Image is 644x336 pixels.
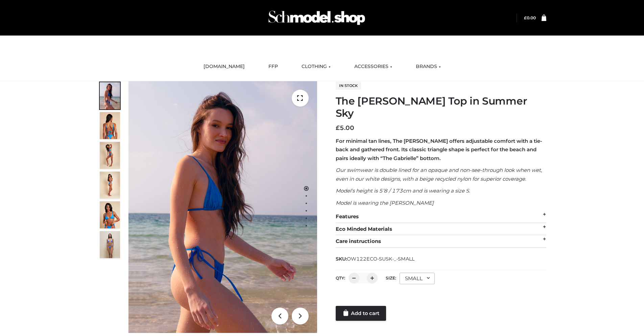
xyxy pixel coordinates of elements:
[336,138,542,161] strong: For minimal tan lines, The [PERSON_NAME] offers adjustable comfort with a tie-back and gathered f...
[524,15,536,20] bdi: 0.00
[263,59,283,74] a: FFP
[100,172,120,199] img: 3.Alex-top_CN-1-1-2.jpg
[296,59,336,74] a: CLOTHING
[524,15,527,20] span: £
[100,112,120,139] img: 5.Alex-top_CN-1-1_1-1.jpg
[336,124,354,132] bdi: 5.00
[100,82,120,109] img: 1.Alex-top_SS-1_4464b1e7-c2c9-4e4b-a62c-58381cd673c0-1.jpg
[347,256,414,262] span: OW122ECO-SUSK-_-SMALL
[100,142,120,169] img: 4.Alex-top_CN-1-1-2.jpg
[336,200,434,206] em: Model is wearing the [PERSON_NAME]
[128,81,317,333] img: 1.Alex-top_SS-1_4464b1e7-c2c9-4e4b-a62c-58381cd673c0 (1)
[336,187,470,194] em: Model’s height is 5’8 / 173cm and is wearing a size S.
[349,59,397,74] a: ACCESSORIES
[336,223,546,236] div: Eco Minded Materials
[100,201,120,228] img: 2.Alex-top_CN-1-1-2.jpg
[336,124,340,132] span: £
[336,255,415,263] span: SKU:
[336,82,361,90] span: In stock
[100,231,120,258] img: SSVC.jpg
[336,95,546,119] h1: The [PERSON_NAME] Top in Summer Sky
[400,273,435,284] div: SMALL
[336,210,546,223] div: Features
[524,15,536,20] a: £0.00
[386,275,396,281] label: Size:
[336,167,542,182] em: Our swimwear is double lined for an opaque and non-see-through look when wet, even in our white d...
[336,235,546,248] div: Care instructions
[198,59,250,74] a: [DOMAIN_NAME]
[336,306,386,321] a: Add to cart
[266,4,367,31] img: Schmodel Admin 964
[411,59,446,74] a: BRANDS
[336,275,345,281] label: QTY:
